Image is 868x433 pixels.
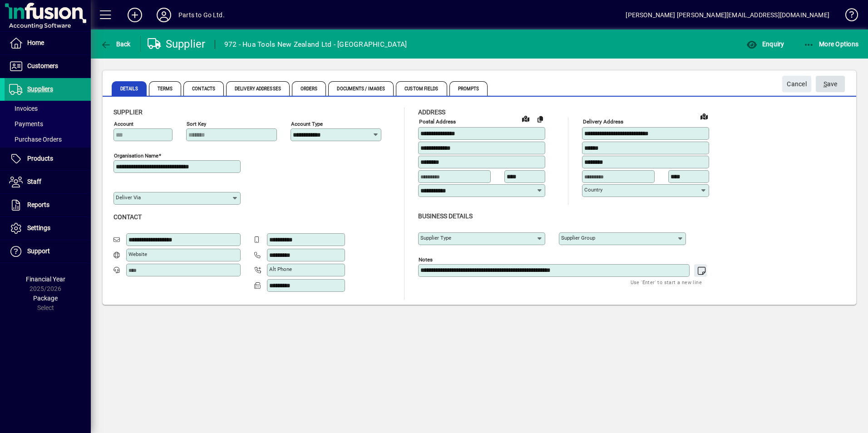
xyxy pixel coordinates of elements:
span: Contact [113,213,142,221]
mat-label: Deliver via [116,194,141,201]
span: Details [112,81,147,96]
div: Supplier [148,37,206,51]
a: Knowledge Base [838,2,857,31]
mat-label: Sort key [187,121,206,127]
span: Customers [27,62,58,69]
span: Invoices [9,105,38,112]
mat-label: Supplier group [561,235,595,241]
a: Purchase Orders [5,132,91,147]
span: Reports [27,201,49,208]
div: [PERSON_NAME] [PERSON_NAME][EMAIL_ADDRESS][DOMAIN_NAME] [626,8,829,22]
mat-label: Account [114,121,133,127]
span: Products [27,155,53,162]
span: Settings [27,224,50,231]
span: Cancel [787,77,807,92]
span: Financial Year [26,276,65,283]
button: Cancel [782,76,811,92]
a: View on map [697,109,711,123]
span: S [824,80,827,88]
mat-label: Alt Phone [269,266,292,272]
button: Profile [149,7,178,23]
span: More Options [804,40,859,48]
a: Staff [5,171,91,193]
span: Suppliers [27,85,53,93]
button: More Options [801,36,861,52]
mat-label: Notes [419,256,433,262]
span: Enquiry [746,40,784,48]
button: Copy to Delivery address [533,112,547,126]
div: Parts to Go Ltd. [178,8,225,22]
span: Terms [149,81,182,96]
button: Save [816,76,845,92]
span: ave [824,77,838,92]
a: Settings [5,217,91,240]
a: Customers [5,55,91,78]
span: Package [33,295,58,302]
button: Enquiry [744,36,786,52]
mat-label: Website [128,251,147,257]
span: Custom Fields [396,81,447,96]
button: Add [120,7,149,23]
span: Prompts [449,81,488,96]
div: 972 - Hua Tools New Zealand Ltd - [GEOGRAPHIC_DATA] [224,37,407,52]
app-page-header-button: Back [91,36,141,52]
span: Documents / Images [328,81,394,96]
a: View on map [518,111,533,126]
button: Back [98,36,133,52]
span: Address [418,108,445,116]
a: Invoices [5,101,91,116]
a: Reports [5,194,91,216]
a: Payments [5,116,91,132]
span: Home [27,39,44,46]
mat-label: Country [584,187,602,193]
span: Orders [292,81,326,96]
span: Payments [9,120,43,128]
span: Purchase Orders [9,136,62,143]
span: Supplier [113,108,143,116]
mat-label: Supplier type [420,235,451,241]
mat-label: Account Type [291,121,323,127]
span: Back [100,40,131,48]
span: Business details [418,212,473,220]
a: Products [5,148,91,170]
span: Delivery Addresses [226,81,290,96]
span: Staff [27,178,41,185]
mat-label: Organisation name [114,153,158,159]
a: Support [5,240,91,263]
span: Contacts [183,81,224,96]
mat-hint: Use 'Enter' to start a new line [631,277,702,287]
span: Support [27,247,50,255]
a: Home [5,32,91,54]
